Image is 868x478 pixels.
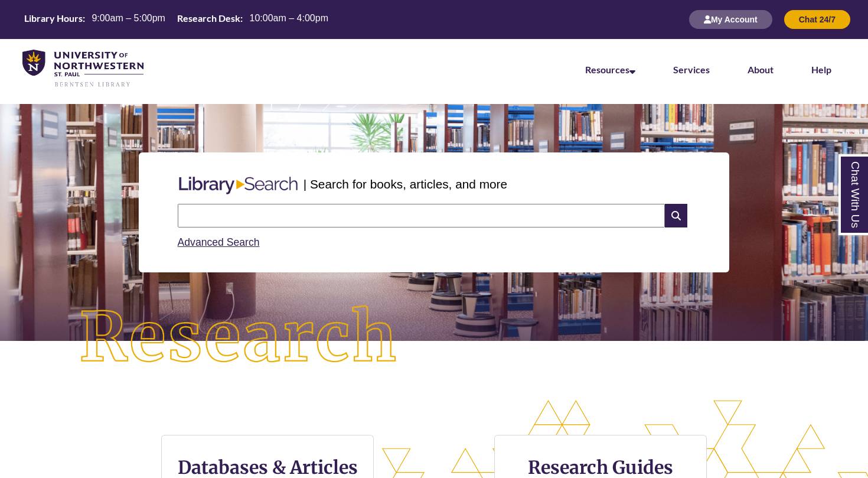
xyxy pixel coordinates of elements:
[172,12,244,25] th: Research Desk:
[673,64,710,75] a: Services
[19,12,333,28] a: Hours Today
[811,64,831,75] a: Help
[784,10,850,29] button: Chat 24/7
[585,64,635,75] a: Resources
[19,12,333,27] table: Hours Today
[19,12,87,25] th: Library Hours:
[784,14,850,24] a: Chat 24/7
[44,270,435,406] img: Research
[665,204,687,227] i: Search
[689,14,772,24] a: My Account
[173,172,304,199] img: Libary Search
[304,175,507,193] p: | Search for books, articles, and more
[748,64,774,75] a: About
[689,10,772,29] button: My Account
[22,50,143,88] img: UNWSP Library Logo
[178,236,260,248] a: Advanced Search
[250,13,328,23] span: 10:00am – 4:00pm
[92,13,165,23] span: 9:00am – 5:00pm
